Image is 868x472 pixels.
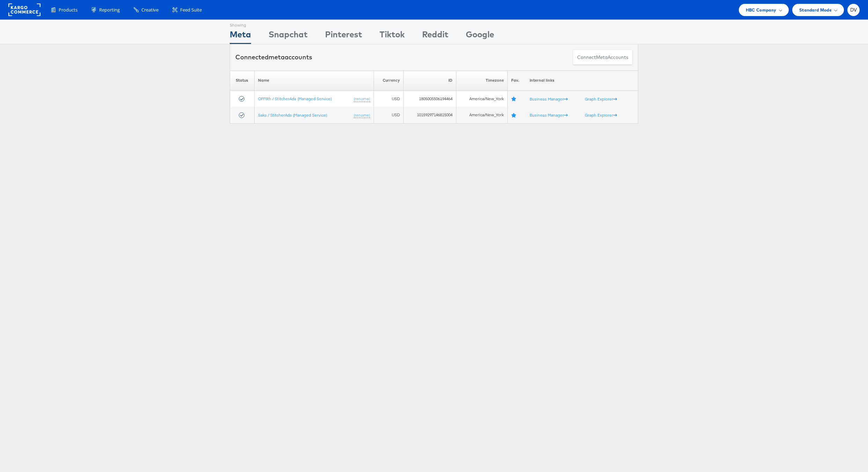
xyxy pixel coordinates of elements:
[59,7,78,13] span: Products
[230,20,251,28] div: Showing
[466,28,494,44] div: Google
[404,71,456,90] th: ID
[380,28,405,44] div: Tiktok
[573,50,633,65] button: ConnectmetaAccounts
[258,112,327,117] a: Saks / StitcherAds (Managed Service)
[799,6,832,14] span: Standard Mode
[180,7,202,13] span: Feed Suite
[596,54,608,61] span: meta
[850,8,857,12] span: DV
[269,53,285,61] span: meta
[141,7,159,13] span: Creative
[230,71,255,90] th: Status
[585,112,617,117] a: Graph Explorer
[374,107,404,123] td: USD
[269,28,308,44] div: Snapchat
[456,71,508,90] th: Timezone
[325,28,362,44] div: Pinterest
[374,90,404,107] td: USD
[456,107,508,123] td: America/New_York
[404,90,456,107] td: 1805005506194464
[404,107,456,123] td: 10159297146815004
[374,71,404,90] th: Currency
[456,90,508,107] td: America/New_York
[354,112,370,118] a: (rename)
[530,112,568,117] a: Business Manager
[99,7,120,13] span: Reporting
[530,96,568,101] a: Business Manager
[354,96,370,102] a: (rename)
[235,53,312,62] div: Connected accounts
[746,6,777,14] span: HBC Company
[230,28,251,44] div: Meta
[254,71,374,90] th: Name
[258,96,332,101] a: OFF5th / StitcherAds (Managed Service)
[585,96,617,101] a: Graph Explorer
[422,28,448,44] div: Reddit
